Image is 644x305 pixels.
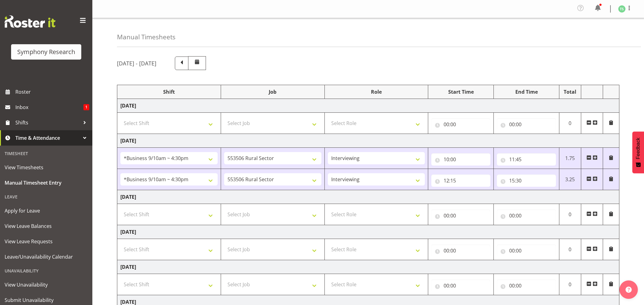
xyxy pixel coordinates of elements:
input: Click to select... [497,118,556,131]
h5: [DATE] - [DATE] [117,60,156,67]
a: View Leave Requests [2,234,91,249]
a: View Leave Balances [2,218,91,234]
span: View Leave Balances [5,221,88,231]
td: 0 [559,274,581,295]
span: Roster [15,87,89,96]
input: Click to select... [431,280,490,292]
div: Symphony Research [17,47,75,57]
a: View Unavailability [2,277,91,292]
div: Unavailability [2,264,91,277]
input: Click to select... [497,153,556,166]
img: tanya-stebbing1954.jpg [618,5,626,13]
input: Click to select... [431,244,490,257]
span: Feedback [635,138,641,159]
div: Start Time [431,88,490,96]
span: View Timesheets [5,163,88,172]
input: Click to select... [497,244,556,257]
h4: Manual Timesheets [117,33,175,41]
span: Leave/Unavailability Calendar [5,252,88,261]
span: Shifts [15,118,80,127]
td: 0 [559,204,581,225]
a: Leave/Unavailability Calendar [2,249,91,264]
input: Click to select... [431,174,490,187]
span: Submit Unavailability [5,295,88,305]
span: 1 [83,104,89,110]
span: View Leave Requests [5,237,88,246]
a: Apply for Leave [2,203,91,218]
div: Job [224,88,321,96]
div: Shift [120,88,218,96]
td: [DATE] [117,190,619,204]
img: help-xxl-2.png [626,287,632,293]
input: Click to select... [497,174,556,187]
span: Apply for Leave [5,206,88,215]
div: Leave [2,190,91,203]
td: 3.25 [559,169,581,190]
span: Manual Timesheet Entry [5,178,88,187]
a: View Timesheets [2,160,91,175]
td: 1.75 [559,148,581,169]
td: 0 [559,239,581,260]
a: Manual Timesheet Entry [2,175,91,190]
td: [DATE] [117,134,619,148]
input: Click to select... [431,118,490,131]
input: Click to select... [431,209,490,222]
div: Timesheet [2,147,91,160]
td: [DATE] [117,260,619,274]
td: 0 [559,113,581,134]
div: Total [562,88,578,96]
div: Role [328,88,425,96]
img: Rosterit website logo [5,15,55,28]
td: [DATE] [117,99,619,113]
span: Time & Attendance [15,133,80,143]
input: Click to select... [497,280,556,292]
input: Click to select... [431,153,490,166]
span: Inbox [15,103,83,112]
button: Feedback - Show survey [632,131,644,173]
span: View Unavailability [5,280,88,289]
td: [DATE] [117,225,619,239]
div: End Time [497,88,556,96]
input: Click to select... [497,209,556,222]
